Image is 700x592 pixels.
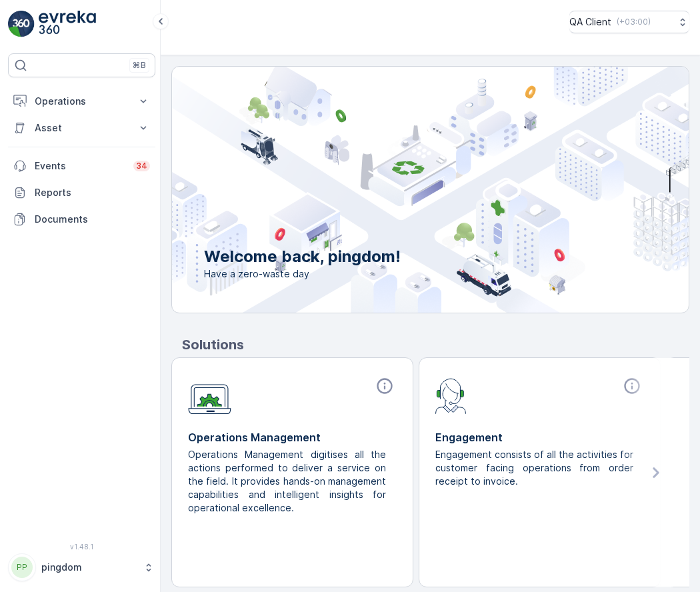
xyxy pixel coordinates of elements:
button: QA Client(+03:00) [569,11,689,33]
p: 34 [136,161,147,171]
img: module-icon [435,377,467,414]
p: Reports [35,186,150,199]
button: Operations [8,88,155,115]
button: Asset [8,115,155,141]
button: PPpingdom [8,553,155,581]
p: Operations Management digitises all the actions performed to deliver a service on the field. It p... [188,448,386,515]
img: module-icon [188,377,231,415]
p: Asset [35,121,129,135]
div: PP [11,557,33,578]
p: Operations Management [188,429,397,445]
p: Events [35,159,125,173]
img: logo_light-DOdMpM7g.png [39,11,96,37]
span: Have a zero-waste day [204,267,401,281]
a: Documents [8,206,155,233]
p: QA Client [569,15,611,29]
p: Solutions [182,335,689,355]
p: Welcome back, pingdom! [204,246,401,267]
img: logo [8,11,35,37]
p: Documents [35,213,150,226]
a: Reports [8,179,155,206]
p: Engagement consists of all the activities for customer facing operations from order receipt to in... [435,448,633,488]
p: Operations [35,95,129,108]
span: v 1.48.1 [8,543,155,551]
a: Events34 [8,153,155,179]
p: ( +03:00 ) [617,17,651,27]
p: ⌘B [133,60,146,71]
img: city illustration [112,67,689,313]
p: pingdom [41,561,137,574]
p: Engagement [435,429,644,445]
